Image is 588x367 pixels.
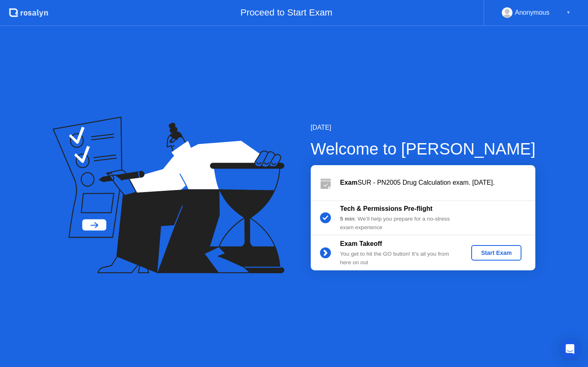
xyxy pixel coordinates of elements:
div: You get to hit the GO button! It’s all you from here on out [340,250,458,267]
b: 5 min [340,216,355,222]
div: Welcome to [PERSON_NAME] [311,137,536,161]
div: Start Exam [474,250,518,256]
div: : We’ll help you prepare for a no-stress exam experience [340,215,458,232]
div: Open Intercom Messenger [560,339,580,359]
b: Exam [340,179,358,186]
div: Anonymous [515,7,550,18]
div: ▼ [566,7,570,18]
b: Tech & Permissions Pre-flight [340,205,432,212]
b: Exam Takeoff [340,240,382,247]
button: Start Exam [471,245,521,261]
div: [DATE] [311,123,536,133]
div: SUR - PN2005 Drug Calculation exam. [DATE]. [340,178,535,188]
